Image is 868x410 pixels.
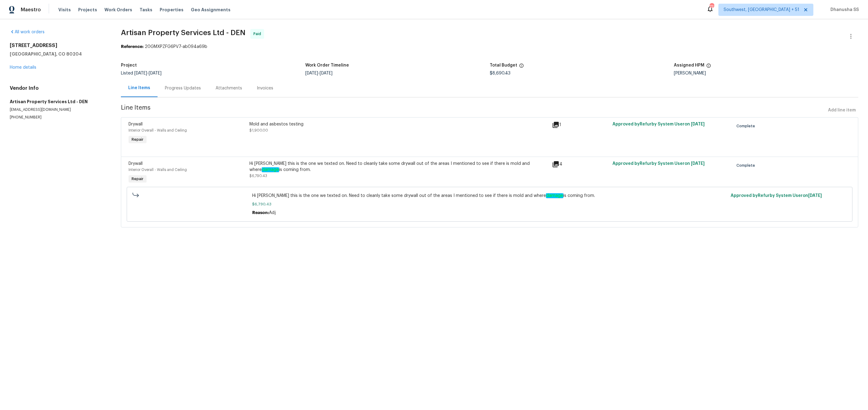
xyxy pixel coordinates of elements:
span: Visits [58,7,71,13]
h5: [GEOGRAPHIC_DATA], CO 80204 [10,51,106,57]
span: Projects [78,7,97,13]
span: $6,790.43 [249,174,267,178]
span: Line Items [121,105,826,116]
a: Home details [10,65,36,70]
span: [DATE] [305,71,318,75]
span: Drywall [129,161,143,166]
span: [DATE] [134,71,147,75]
div: [PERSON_NAME] [674,71,858,75]
span: Drywall [129,122,143,126]
span: [DATE] [149,71,162,75]
span: Complete [736,162,757,169]
span: The hpm assigned to this work order. [706,63,711,71]
span: Southwest, [GEOGRAPHIC_DATA] + 51 [724,7,799,13]
span: Work Orders [104,7,132,13]
span: Adj [269,211,276,215]
span: Artisan Property Services Ltd - DEN [121,29,245,36]
span: Approved by Refurby System User on [612,161,705,166]
span: - [305,71,332,75]
div: Mold and asbestos testing [249,121,548,127]
h5: Project [121,63,137,67]
div: 1 [552,121,609,129]
div: Attachments [216,85,242,91]
span: Maestro [21,7,41,13]
h5: Assigned HPM [674,63,704,67]
div: Invoices [257,85,273,91]
b: Reference: [121,45,143,49]
span: Geo Assignments [191,7,231,13]
span: Repair [129,136,146,143]
span: Paid [253,31,263,37]
span: Interior Overall - Walls and Ceiling [129,129,187,132]
h5: Total Budget [490,63,517,67]
span: Approved by Refurby System User on [731,194,822,198]
p: [PHONE_NUMBER] [10,115,106,120]
span: Listed [121,71,162,75]
span: $6,790.43 [252,201,727,207]
span: [DATE] [691,122,705,126]
span: $1,900.00 [249,129,268,132]
span: Approved by Refurby System User on [612,122,705,126]
em: damage [262,167,279,172]
span: Reason: [252,211,269,215]
span: [DATE] [691,161,705,166]
h4: Vendor Info [10,85,106,91]
span: Interior Overall - Walls and Ceiling [129,168,187,172]
div: Progress Updates [165,85,201,91]
div: Line Items [128,85,150,91]
h5: Artisan Property Services Ltd - DEN [10,99,106,105]
span: [DATE] [320,71,332,75]
h5: Work Order Timeline [305,63,349,67]
span: Hi [PERSON_NAME] this is the one we texted on. Need to cleanly take some drywall out of the areas... [252,193,727,199]
span: Tasks [140,8,152,12]
span: Dhanusha SS [828,7,859,13]
div: 4 [552,161,609,168]
span: Repair [129,176,146,182]
h2: [STREET_ADDRESS] [10,42,106,49]
span: The total cost of line items that have been proposed by Opendoor. This sum includes line items th... [519,63,524,71]
p: [EMAIL_ADDRESS][DOMAIN_NAME] [10,107,106,112]
span: Properties [160,7,183,13]
div: 721 [710,4,714,10]
span: $8,690.43 [490,71,510,75]
span: [DATE] [808,194,822,198]
span: - [134,71,162,75]
em: damage [546,193,563,198]
span: Complete [736,123,757,129]
div: 20GMXPZFG6PV7-ab094a69b [121,44,858,50]
div: Hi [PERSON_NAME] this is the one we texted on. Need to cleanly take some drywall out of the areas... [249,161,548,173]
a: All work orders [10,30,45,34]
